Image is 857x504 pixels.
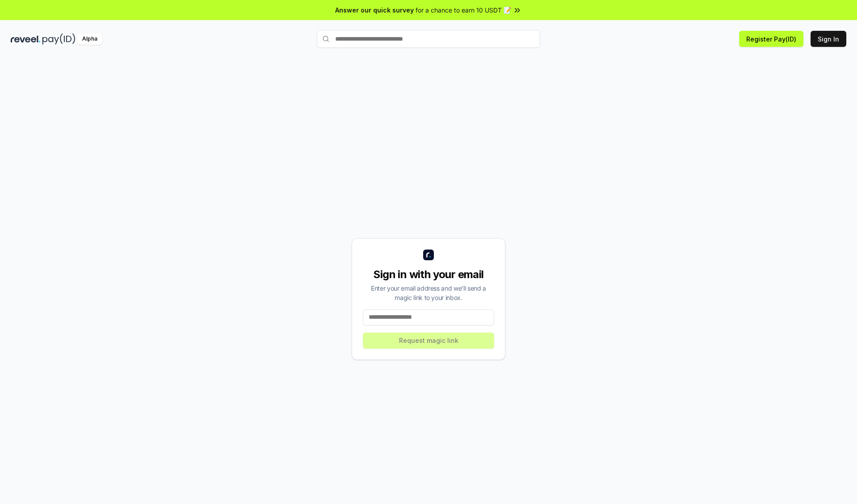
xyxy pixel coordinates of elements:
img: pay_id [42,33,75,45]
img: logo_small [423,250,434,260]
img: reveel_dark [11,33,41,45]
div: Enter your email address and we’ll send a magic link to your inbox. [363,283,494,302]
span: Answer our quick survey [335,5,414,15]
div: Alpha [77,33,102,45]
button: Register Pay(ID) [739,31,803,47]
button: Sign In [811,31,846,47]
span: for a chance to earn 10 USDT 📝 [416,5,511,15]
div: Sign in with your email [363,267,494,282]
